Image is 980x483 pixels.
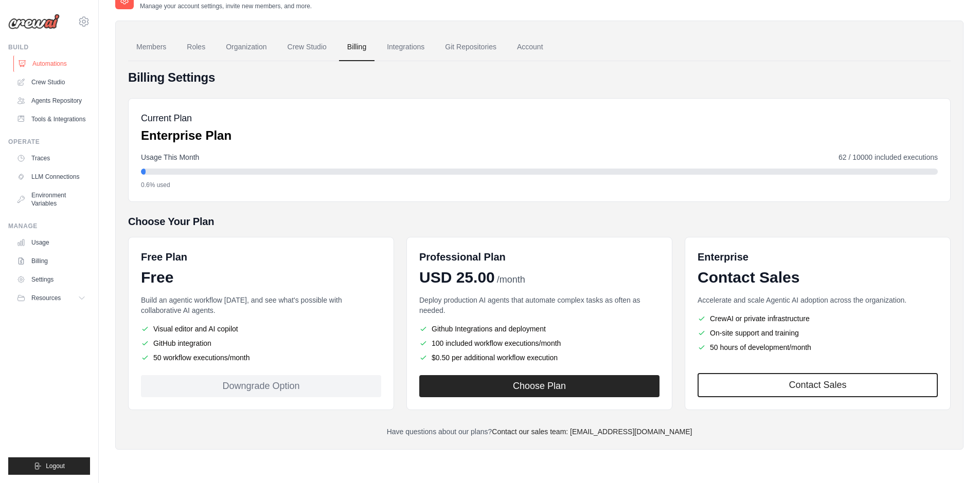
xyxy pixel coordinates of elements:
p: Have questions about our plans? [128,426,951,437]
p: Deploy production AI agents that automate complex tasks as often as needed. [419,295,660,315]
a: Crew Studio [12,74,90,90]
a: Git Repositories [437,33,505,61]
li: 100 included workflow executions/month [419,338,660,348]
div: Operate [8,138,90,146]
a: Integrations [379,33,433,61]
div: Manage [8,222,90,230]
h4: Billing Settings [128,69,951,86]
span: USD 25.00 [419,268,495,287]
a: Account [509,33,551,61]
a: Settings [12,271,90,288]
a: Environment Variables [12,187,90,212]
p: Manage your account settings, invite new members, and more. [140,2,312,10]
li: On-site support and training [698,328,938,338]
a: Automations [13,55,91,72]
a: Organization [218,33,275,61]
button: Logout [8,457,90,475]
img: Logo [8,14,60,29]
span: 62 / 10000 included executions [839,152,938,162]
a: Traces [12,150,90,166]
h6: Enterprise [698,250,938,264]
div: Contact Sales [698,268,938,287]
div: Free [141,268,381,287]
h6: Free Plan [141,250,187,264]
h5: Current Plan [141,111,231,125]
li: 50 workflow executions/month [141,352,381,363]
span: Usage This Month [141,152,199,162]
h6: Professional Plan [419,250,506,264]
li: CrewAI or private infrastructure [698,313,938,324]
button: Resources [12,290,90,306]
a: LLM Connections [12,169,90,185]
span: Resources [31,294,61,302]
div: Build [8,43,90,51]
a: Usage [12,234,90,251]
a: Contact Sales [698,373,938,397]
a: Billing [339,33,375,61]
span: /month [497,273,525,287]
span: Logout [46,462,65,470]
a: Agents Repository [12,92,90,109]
h5: Choose Your Plan [128,214,951,229]
li: GitHub integration [141,338,381,348]
a: Tools & Integrations [12,111,90,127]
li: $0.50 per additional workflow execution [419,352,660,363]
span: 0.6% used [141,181,170,189]
a: Contact our sales team: [EMAIL_ADDRESS][DOMAIN_NAME] [492,428,692,436]
a: Billing [12,253,90,269]
p: Build an agentic workflow [DATE], and see what's possible with collaborative AI agents. [141,295,381,315]
p: Accelerate and scale Agentic AI adoption across the organization. [698,295,938,305]
a: Members [128,33,174,61]
a: Roles [179,33,213,61]
li: Visual editor and AI copilot [141,324,381,334]
p: Enterprise Plan [141,127,231,144]
a: Crew Studio [279,33,335,61]
li: 50 hours of development/month [698,342,938,352]
button: Choose Plan [419,375,660,397]
li: Github Integrations and deployment [419,324,660,334]
div: Downgrade Option [141,375,381,397]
